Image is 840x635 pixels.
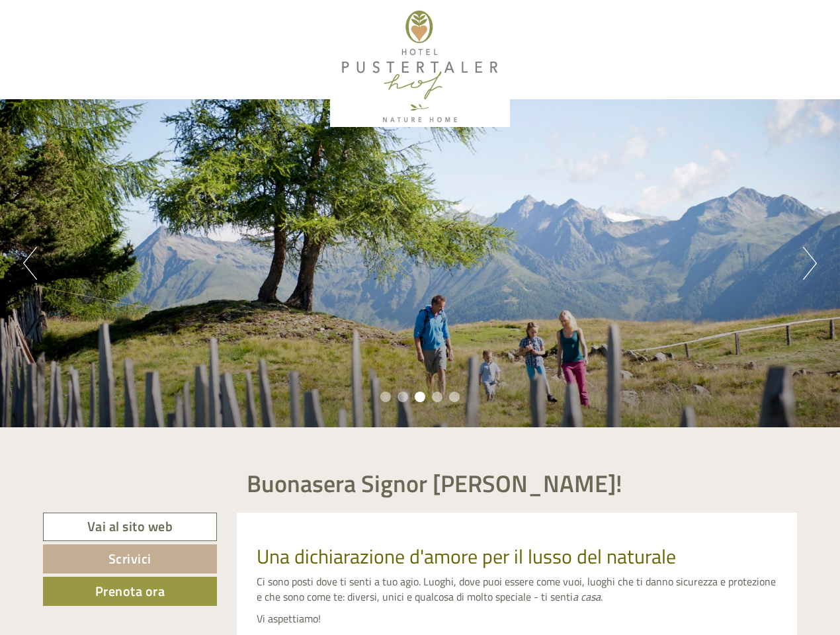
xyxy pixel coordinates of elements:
[247,470,622,497] h1: Buonasera Signor [PERSON_NAME]!
[20,38,190,49] div: [GEOGRAPHIC_DATA]
[581,589,601,605] em: casa
[43,513,217,541] a: Vai al sito web
[257,541,676,571] span: Una dichiarazione d'amore per il lusso del naturale
[23,247,37,280] button: Previous
[573,589,578,605] em: a
[10,36,197,76] div: Buon giorno, come possiamo aiutarla?
[803,247,817,280] button: Next
[237,10,284,32] div: [DATE]
[257,611,778,626] p: Vi aspettiamo!
[452,343,522,372] button: Invia
[43,577,217,606] a: Prenota ora
[20,64,190,73] small: 14:53
[43,544,217,573] a: Scrivici
[257,574,778,605] p: Ci sono posti dove ti senti a tuo agio. Luoghi, dove puoi essere come vuoi, luoghi che ti danno s...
